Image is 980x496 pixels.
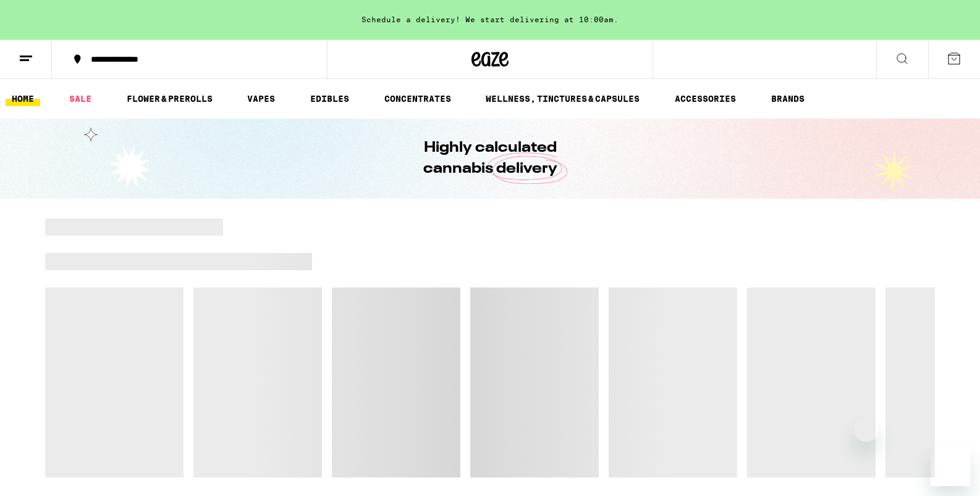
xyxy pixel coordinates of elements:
a: HOME [6,91,40,106]
a: FLOWER & PREROLLS [120,91,219,106]
a: CONCENTRATES [378,91,457,106]
a: BRANDS [765,91,811,106]
h1: Highly calculated cannabis delivery [388,138,592,180]
iframe: Close message [854,417,879,442]
iframe: Button to launch messaging window [931,447,970,486]
a: SALE [63,91,98,106]
a: EDIBLES [304,91,355,106]
a: ACCESSORIES [669,91,742,106]
a: WELLNESS, TINCTURES & CAPSULES [479,91,646,106]
a: VAPES [241,91,281,106]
